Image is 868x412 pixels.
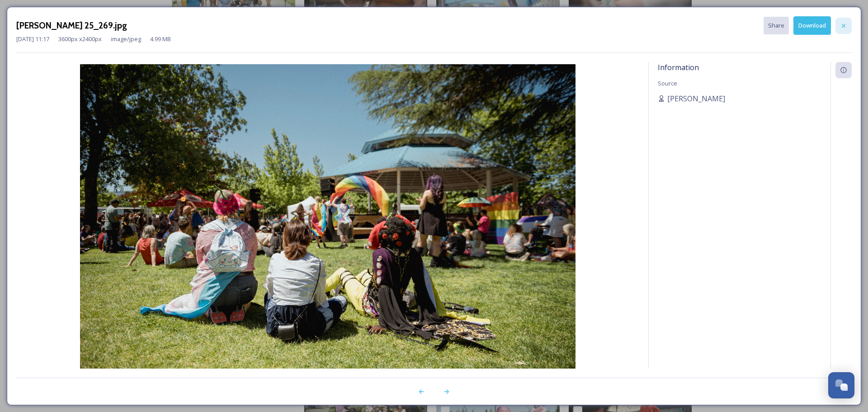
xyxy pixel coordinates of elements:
[793,16,831,35] button: Download
[16,19,127,32] h3: [PERSON_NAME] 25_269.jpg
[16,35,49,43] span: [DATE] 11:17
[764,17,789,34] button: Share
[667,93,725,104] span: [PERSON_NAME]
[111,35,141,43] span: image/jpeg
[828,372,854,398] button: Open Chat
[16,64,639,395] img: Nan%20Pride%2025_269.jpg
[150,35,171,43] span: 4.99 MB
[658,62,699,72] span: Information
[658,79,677,87] span: Source
[58,35,102,43] span: 3600 px x 2400 px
